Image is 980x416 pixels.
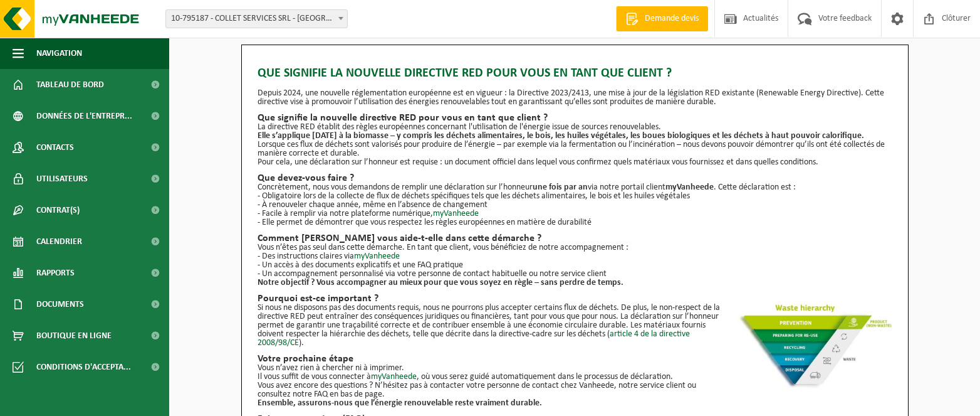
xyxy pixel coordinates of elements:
h2: Que signifie la nouvelle directive RED pour vous en tant que client ? [258,113,892,123]
a: myVanheede [371,372,417,381]
span: Contrat(s) [36,195,80,226]
span: Données de l'entrepr... [36,100,132,132]
b: Ensemble, assurons-nous que l’énergie renouvelable reste vraiment durable. [258,398,542,408]
span: Contacts [36,132,74,163]
p: - À renouveler chaque année, même en l’absence de changement [258,201,892,210]
span: Que signifie la nouvelle directive RED pour vous en tant que client ? [258,64,672,83]
strong: Elle s’applique [DATE] à la biomasse – y compris les déchets alimentaires, le bois, les huiles vé... [258,131,864,141]
span: Demande devis [642,13,702,25]
p: La directive RED établit des règles européennes concernant l'utilisation de l'énergie issue de so... [258,123,892,132]
p: - Elle permet de démontrer que vous respectez les règles européennes en matière de durabilité [258,218,892,227]
span: Rapports [36,257,75,289]
h2: Votre prochaine étape [258,354,892,364]
span: Documents [36,289,84,320]
p: - Un accompagnement personnalisé via votre personne de contact habituelle ou notre service client [258,270,892,279]
p: - Obligatoire lors de la collecte de flux de déchets spécifiques tels que les déchets alimentaire... [258,192,892,201]
p: Si nous ne disposons pas des documents requis, nous ne pourrons plus accepter certains flux de dé... [258,304,892,348]
span: 10-795187 - COLLET SERVICES SRL - WANZE [166,10,347,28]
span: Utilisateurs [36,163,88,195]
h2: Pourquoi est-ce important ? [258,294,892,304]
iframe: chat widget [6,388,209,416]
span: Calendrier [36,226,82,257]
a: Demande devis [616,6,708,31]
a: myVanheede [354,252,400,261]
p: Concrètement, nous vous demandons de remplir une déclaration sur l’honneur via notre portail clie... [258,183,892,192]
p: Pour cela, une déclaration sur l’honneur est requise : un document officiel dans lequel vous conf... [258,158,892,167]
strong: une fois par an [533,183,588,192]
p: - Facile à remplir via notre plateforme numérique, [258,210,892,218]
span: Tableau de bord [36,69,104,100]
a: article 4 de la directive 2008/98/CE [258,329,690,348]
strong: myVanheede [665,183,714,192]
h2: Comment [PERSON_NAME] vous aide-t-elle dans cette démarche ? [258,233,892,243]
a: myVanheede [433,209,479,218]
span: Conditions d'accepta... [36,351,131,383]
span: Navigation [36,38,82,69]
p: Lorsque ces flux de déchets sont valorisés pour produire de l’énergie – par exemple via la fermen... [258,141,892,158]
p: Vous n’avez rien à chercher ni à imprimer. Il vous suffit de vous connecter à , où vous serez gui... [258,364,892,381]
h2: Que devez-vous faire ? [258,173,892,183]
span: Boutique en ligne [36,320,112,351]
p: Vous n’êtes pas seul dans cette démarche. En tant que client, vous bénéficiez de notre accompagne... [258,243,892,252]
span: 10-795187 - COLLET SERVICES SRL - WANZE [165,9,348,28]
strong: Notre objectif ? Vous accompagner au mieux pour que vous soyez en règle – sans perdre de temps. [258,278,623,287]
p: - Un accès à des documents explicatifs et une FAQ pratique [258,261,892,270]
p: - Des instructions claires via [258,252,892,261]
p: Vous avez encore des questions ? N’hésitez pas à contacter votre personne de contact chez Vanheed... [258,381,892,399]
p: Depuis 2024, une nouvelle réglementation européenne est en vigueur : la Directive 2023/2413, une ... [258,89,892,107]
